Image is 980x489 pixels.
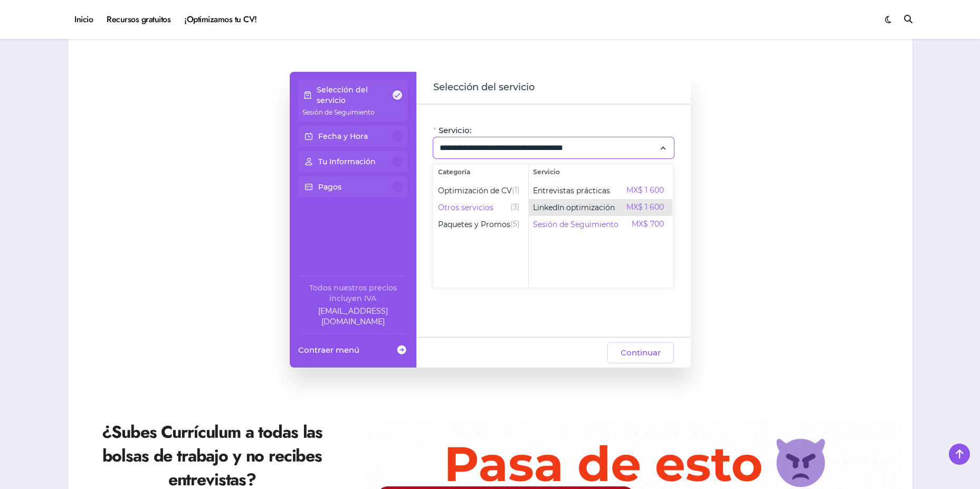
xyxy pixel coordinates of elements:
p: Fecha y Hora [318,131,368,142]
span: Sesión de Seguimiento [302,108,375,116]
button: Continuar [607,342,674,363]
span: Selección del servicio [433,80,535,95]
span: Servicio [529,165,672,179]
span: LinkedIn optimización [533,202,615,213]
a: ¡Optimizamos tu CV! [177,5,263,34]
span: Otros servicios [438,202,493,213]
p: Selección del servicio [317,84,392,106]
span: MX$ 1 600 [626,201,664,214]
span: Sesión de Seguimiento [533,219,619,230]
span: (1) [512,184,520,197]
a: Company email: ayuda@elhadadelasvacantes.com [298,306,408,327]
span: (3) [510,201,520,214]
div: Selecciona el servicio [433,165,673,287]
span: Optimización de CV [438,185,512,196]
span: Categoría [434,165,528,179]
span: Servicio: [439,125,471,136]
span: Continuar [621,346,661,359]
p: Pagos [318,182,341,192]
span: Entrevistas prácticas [533,185,610,196]
p: Tu Información [318,156,376,167]
a: Recursos gratuitos [100,5,177,34]
a: Inicio [68,5,100,34]
span: Contraer menú [298,344,359,355]
span: (5) [510,218,520,231]
div: Todos nuestros precios incluyen IVA [298,283,408,304]
span: MX$ 1 600 [626,184,664,197]
span: Paquetes y Promos [438,219,510,230]
span: MX$ 700 [632,218,664,231]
